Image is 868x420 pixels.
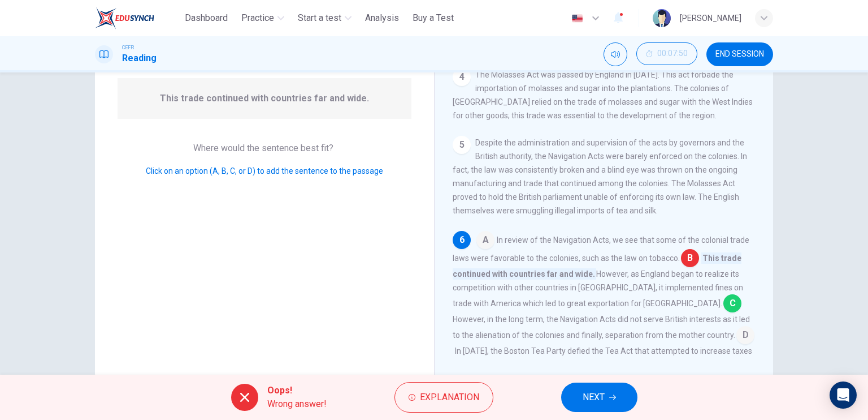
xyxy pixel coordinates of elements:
button: Start a test [293,8,356,28]
button: Explanation [394,382,493,413]
span: END SESSION [715,50,764,59]
span: Click on an option (A, B, C, or D) to add the sentence to the passage [146,166,383,175]
span: D [736,326,754,344]
div: Open Intercom Messenger [830,382,857,409]
button: Buy a Test [408,8,458,28]
span: Explanation [420,389,479,405]
div: 5 [453,136,471,154]
span: Analysis [365,11,399,25]
span: Where would the sentence best fit? [193,143,336,153]
img: ELTC logo [95,7,154,29]
button: 00:07:50 [636,42,697,65]
span: CEFR [122,44,134,52]
button: END SESSION [706,42,773,66]
div: [PERSON_NAME] [680,11,741,25]
a: ELTC logo [95,7,180,29]
span: C [723,294,741,312]
div: 6 [453,231,471,249]
span: However, in the long term, the Navigation Acts did not serve British interests as it led to the a... [453,315,750,340]
span: However, as England began to realize its competition with other countries in [GEOGRAPHIC_DATA], i... [453,269,743,308]
span: In [DATE], the Boston Tea Party defied the Tea Act that attempted to increase taxes to [GEOGRAPHI... [453,346,752,383]
span: In review of the Navigation Acts, we see that some of the colonial trade laws were favorable to t... [453,235,749,263]
span: NEXT [583,389,605,405]
span: Practice [241,11,274,25]
span: 00:07:50 [657,49,688,58]
button: Dashboard [180,8,232,28]
button: Analysis [361,8,403,28]
button: NEXT [561,383,637,412]
span: B [681,249,699,267]
div: Mute [604,42,627,66]
span: Oops! [267,384,327,397]
span: Start a test [298,11,341,25]
span: Dashboard [185,11,228,25]
div: 4 [453,68,471,86]
img: en [570,14,584,23]
span: Wrong answer! [267,397,327,411]
h1: Reading [122,52,157,65]
span: A [476,231,494,249]
span: This trade continued with countries far and wide. [160,92,369,105]
span: Buy a Test [413,11,454,25]
div: Hide [636,42,697,66]
span: Despite the administration and supervision of the acts by governors and the British authority, th... [453,138,747,215]
button: Practice [237,8,289,28]
img: Profile picture [653,9,671,27]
